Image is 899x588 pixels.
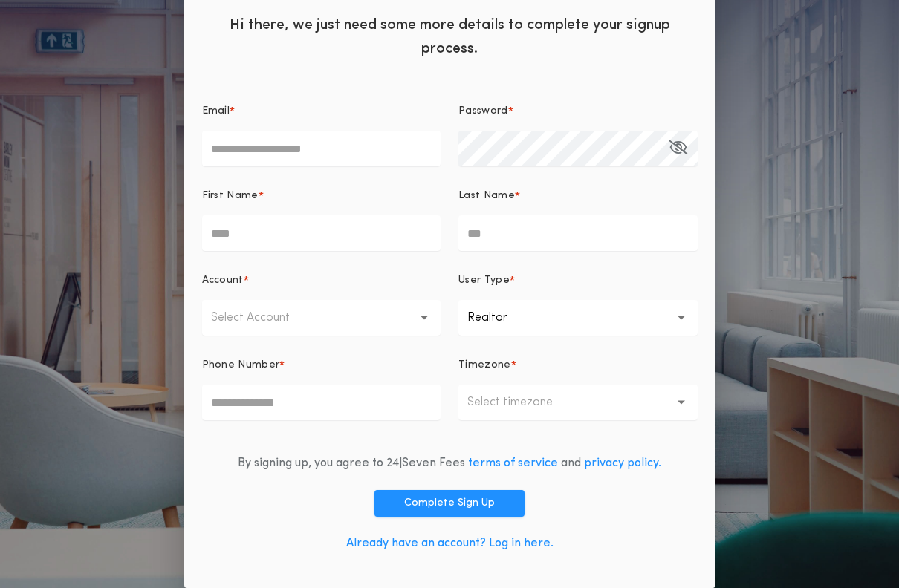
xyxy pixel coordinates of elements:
input: Email* [202,131,441,166]
button: Password* [669,131,687,166]
a: privacy policy. [584,457,661,469]
p: Password [458,104,508,119]
p: Select timezone [467,393,577,411]
div: Hi there, we just need some more details to complete your signup process. [184,1,715,68]
p: Last Name [458,189,515,203]
button: Select timezone [458,385,698,420]
p: User Type [458,273,510,288]
button: Select Account [202,300,441,336]
p: Account [202,273,244,288]
input: Password* [458,131,698,166]
input: First Name* [202,215,441,251]
p: Realtor [467,309,531,327]
p: Timezone [458,358,511,373]
input: Last Name* [458,215,698,251]
div: By signing up, you agree to 24|Seven Fees and [238,454,661,472]
a: terms of service [468,457,558,469]
input: Phone Number* [202,385,441,420]
a: Already have an account? Log in here. [346,538,554,549]
button: Realtor [458,300,698,336]
p: First Name [202,189,259,203]
button: Complete Sign Up [374,490,525,517]
p: Email [202,104,230,119]
p: Phone Number [202,358,280,373]
p: Select Account [211,309,314,327]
